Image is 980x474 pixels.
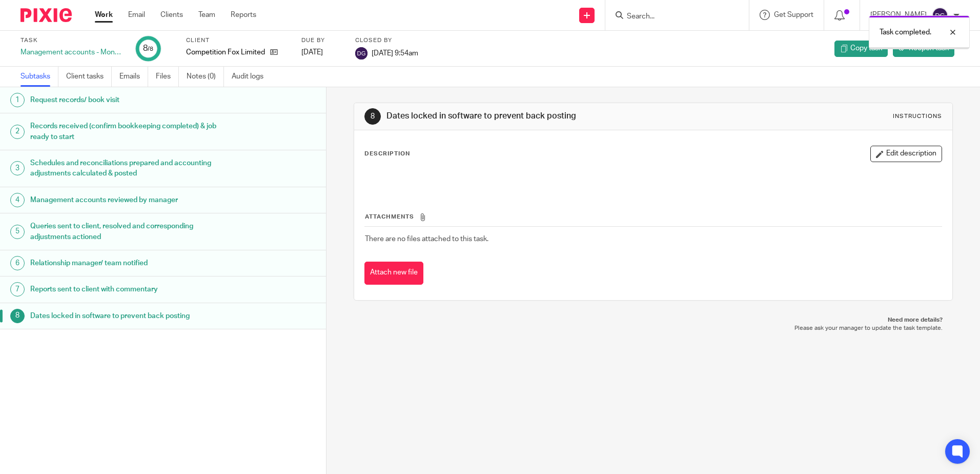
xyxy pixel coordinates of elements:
a: Audit logs [232,67,271,87]
img: svg%3E [355,47,367,60]
h1: Request records/ book visit [30,92,221,108]
div: 5 [10,225,25,239]
button: Attach new file [364,262,423,285]
a: Emails [119,67,148,87]
p: Competition Fox Limited [186,47,265,57]
div: [DATE] [301,47,342,57]
h1: Queries sent to client, resolved and corresponding adjustments actioned [30,219,221,245]
div: 1 [10,93,25,107]
p: Task completed. [880,27,931,37]
a: Subtasks [21,67,58,87]
div: 8 [364,108,381,125]
label: Closed by [355,36,418,45]
a: Reports [231,10,256,20]
h1: Relationship manager/ team notified [30,255,221,271]
h1: Records received (confirm bookkeeping completed) & job ready to start [30,118,221,145]
button: Edit description [870,146,942,162]
a: Clients [160,10,183,20]
div: 6 [10,256,25,270]
h1: Dates locked in software to prevent back posting [30,308,221,324]
div: 8 [143,43,153,54]
a: Client tasks [66,67,112,87]
div: 3 [10,161,25,175]
h1: Schedules and reconciliations prepared and accounting adjustments calculated & posted [30,155,221,182]
img: Pixie [21,8,72,22]
h1: Management accounts reviewed by manager [30,192,221,208]
span: There are no files attached to this task. [365,235,488,243]
a: Team [198,10,215,20]
label: Task [21,36,123,45]
div: Instructions [893,112,942,121]
a: Email [128,10,145,20]
div: 7 [10,282,25,297]
span: [DATE] 9:54am [372,49,418,56]
p: Please ask your manager to update the task template. [364,324,942,332]
label: Due by [301,36,342,45]
p: Need more details? [364,316,942,324]
a: Notes (0) [187,67,224,87]
h1: Reports sent to client with commentary [30,282,221,297]
div: 4 [10,193,25,207]
img: svg%3E [932,7,948,24]
div: 8 [10,309,25,323]
h1: Dates locked in software to prevent back posting [386,111,675,122]
span: Attachments [365,214,414,220]
small: /8 [148,46,153,52]
a: Files [156,67,179,87]
label: Client [186,36,289,45]
p: Description [364,150,410,158]
a: Work [95,10,113,20]
div: 2 [10,125,25,139]
div: Management accounts - Monthly [21,47,123,57]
